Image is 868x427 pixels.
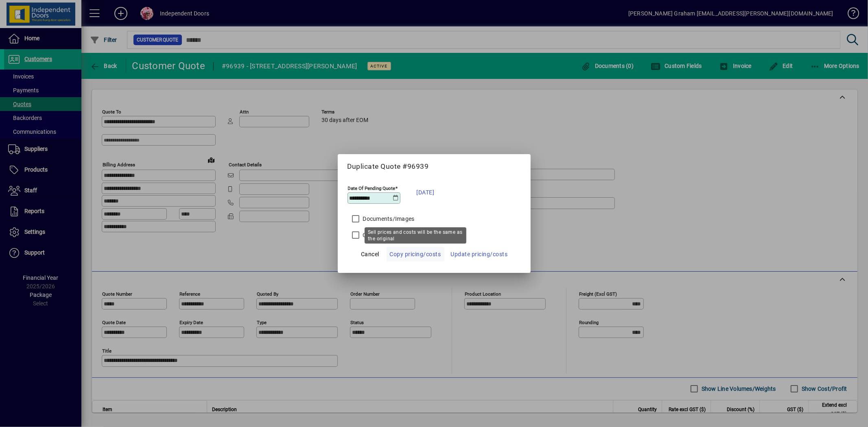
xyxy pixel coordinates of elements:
[361,249,379,259] span: Cancel
[451,249,508,259] span: Update pricing/costs
[413,182,439,203] button: [DATE]
[365,227,466,244] div: Sell prices and costs will be the same as the original
[357,247,383,261] button: Cancel
[387,247,444,261] button: Copy pricing/costs
[448,247,511,261] button: Update pricing/costs
[348,162,521,171] h5: Duplicate Quote #96939
[361,215,415,223] label: Documents/Images
[390,249,441,259] span: Copy pricing/costs
[348,185,396,191] mat-label: Date Of Pending Quote
[417,187,435,197] span: [DATE]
